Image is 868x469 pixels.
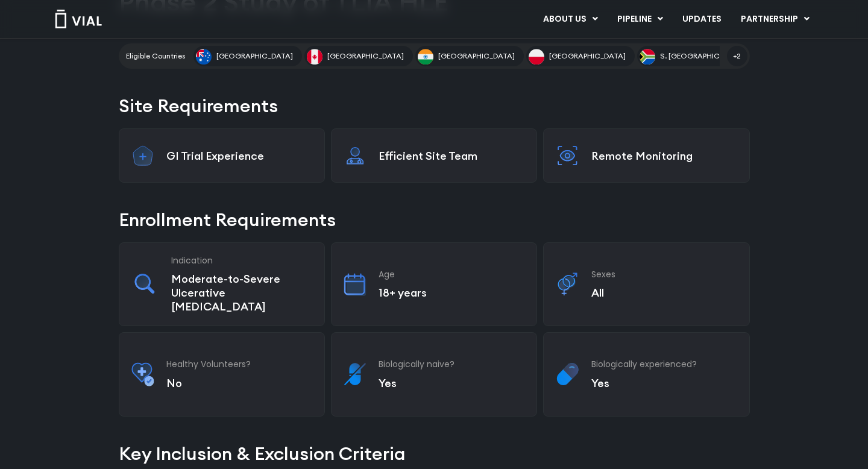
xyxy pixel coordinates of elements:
p: Moderate-to-Severe Ulcerative [MEDICAL_DATA] [171,272,312,313]
a: ABOUT USMenu Toggle [533,9,607,30]
p: Yes [379,376,524,390]
h2: Enrollment Requirements [119,207,750,233]
img: Canada [307,49,322,65]
p: 18+ years [379,286,524,300]
img: Australia [196,49,212,65]
span: [GEOGRAPHIC_DATA] [549,51,626,61]
span: +2 [727,46,747,66]
a: PIPELINEMenu Toggle [608,9,672,30]
h3: Indication [171,255,312,266]
h2: Key Inclusion & Exclusion Criteria [119,441,750,467]
p: Efficient Site Team [379,149,524,163]
h3: Age [379,269,524,280]
p: GI Trial Experience [166,149,312,163]
img: Vial Logo [54,10,102,28]
span: [GEOGRAPHIC_DATA] [327,51,404,61]
a: UPDATES [673,9,731,30]
img: S. Africa [640,49,655,65]
img: Poland [529,49,544,65]
h3: Biologically experienced? [591,359,737,370]
p: All [591,286,737,300]
p: Remote Monitoring [591,149,737,163]
span: S. [GEOGRAPHIC_DATA] [660,51,745,61]
a: PARTNERSHIPMenu Toggle [731,9,819,30]
h2: Eligible Countries [126,51,185,61]
span: [GEOGRAPHIC_DATA] [438,51,515,61]
span: [GEOGRAPHIC_DATA] [216,51,293,61]
p: No [166,376,312,390]
h3: Healthy Volunteers? [166,359,312,370]
h3: Biologically naive? [379,359,524,370]
h2: Site Requirements [119,93,750,119]
h3: Sexes [591,269,737,280]
img: India [418,49,433,65]
p: Yes [591,376,737,390]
